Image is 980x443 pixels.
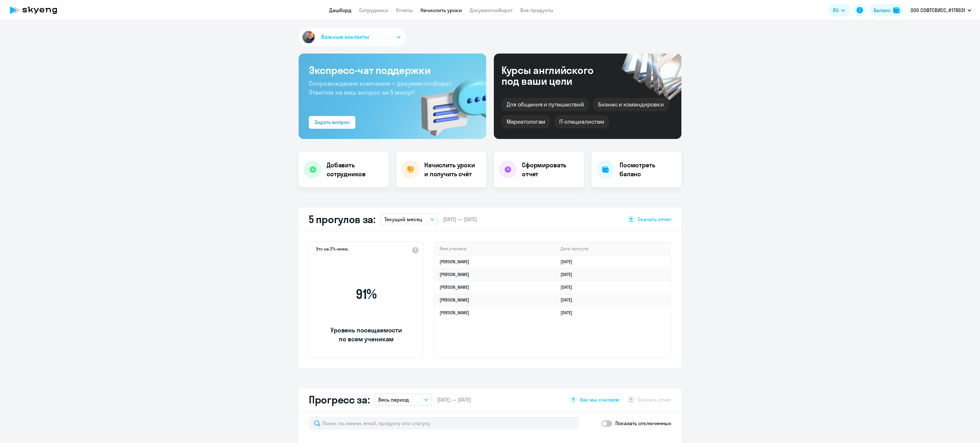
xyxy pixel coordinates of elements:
[874,6,891,14] div: Баланс
[501,65,611,86] div: Курсы английского под ваши цели
[501,98,589,111] div: Для общения и путешествий
[522,161,579,178] h4: Сформировать отчет
[420,7,462,13] a: Начислить уроки
[561,284,577,290] a: [DATE]
[561,259,577,265] a: [DATE]
[501,115,550,128] div: Маркетологам
[384,215,422,223] p: Текущий месяц
[381,213,438,225] button: Текущий месяц
[615,419,671,427] p: Показать отключенных
[440,310,469,316] a: [PERSON_NAME]
[330,326,403,344] span: Уровень посещаемости по всем ученикам
[309,393,369,406] h2: Прогресс за:
[470,7,513,13] a: Документооборот
[309,64,476,76] h3: Экспресс-чат поддержки
[309,417,579,430] input: Поиск по имени, email, продукту или статусу
[593,98,669,111] div: Бизнес и командировки
[561,297,577,303] a: [DATE]
[828,4,850,17] button: RU
[309,213,375,226] h2: 5 прогулов за:
[870,4,903,17] button: Балансbalance
[561,310,577,316] a: [DATE]
[301,30,316,45] img: avatar
[309,79,453,96] span: Сопровождение компании + документооборот. Ответим на ваш вопрос за 5 минут!
[329,7,352,13] a: Дашборд
[309,116,355,129] button: Задать вопрос
[434,242,555,255] th: Имя ученика
[440,272,469,277] a: [PERSON_NAME]
[440,284,469,290] a: [PERSON_NAME]
[893,7,900,13] img: balance
[321,33,369,41] span: Важные контакты
[638,216,671,223] span: Скачать отчет
[375,394,432,406] button: Весь период
[299,28,406,46] button: Важные контакты
[620,161,676,178] h4: Посмотреть баланс
[443,216,477,223] span: [DATE] — [DATE]
[440,297,469,303] a: [PERSON_NAME]
[910,6,965,14] p: ООО СОФТСВИСС, #178931
[440,259,469,265] a: [PERSON_NAME]
[316,246,349,254] span: Это на 2% ниже,
[555,242,671,255] th: Дата прогула
[424,161,480,178] h4: Начислить уроки и получить счёт
[315,118,350,126] div: Задать вопрос
[396,7,413,13] a: Отчеты
[330,287,403,302] span: 91 %
[554,115,609,128] div: IT-специалистам
[327,161,383,178] h4: Добавить сотрудников
[437,396,471,403] span: [DATE] — [DATE]
[907,3,975,18] button: ООО СОФТСВИСС, #178931
[520,7,553,13] a: Все продукты
[580,396,619,403] span: Как мы считаем
[359,7,388,13] a: Сотрудники
[378,396,409,403] p: Весь период
[412,67,486,139] img: bg-img
[833,6,839,14] span: RU
[561,272,577,277] a: [DATE]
